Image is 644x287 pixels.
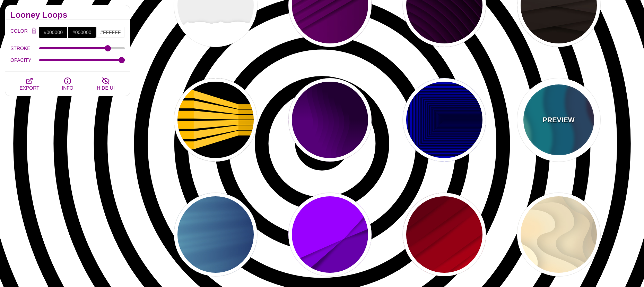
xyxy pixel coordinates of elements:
[542,115,574,125] p: PREVIEW
[517,78,600,162] button: PREVIEWgreen to blue to purple paper layers
[49,72,87,96] button: INFO
[174,78,257,162] button: 3d fence like rectangle formation
[19,85,39,91] span: EXPORT
[62,85,73,91] span: INFO
[87,72,125,96] button: HIDE UI
[10,26,29,38] label: COLOR
[10,72,49,96] button: EXPORT
[174,193,257,276] button: blue wall with a window blinds shadow
[10,12,125,18] h2: Looney Loops
[403,78,486,162] button: dark blue stripes shrinking toward the center
[517,193,600,276] button: sand colored waves and dunes in SVG style
[29,26,39,36] button: Color Lock
[288,78,372,162] button: purple gradients waves
[97,85,114,91] span: HIDE UI
[10,56,39,65] label: OPACITY
[10,44,39,53] label: STROKE
[403,193,486,276] button: red fabric layers with shadow ripples
[288,193,372,276] button: purple background with crossing sliced corner with shadows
